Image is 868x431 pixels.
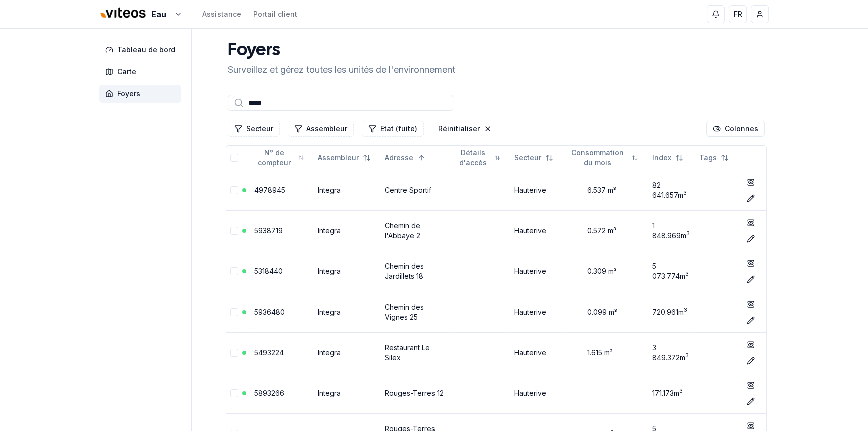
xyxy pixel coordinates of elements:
[514,153,541,163] span: Secteur
[230,308,238,316] button: Sélectionner la ligne
[693,150,735,166] button: Not sorted. Click to sort ascending.
[685,271,689,277] sup: 3
[202,9,241,19] a: Assistance
[385,153,413,163] span: Adresse
[686,230,690,237] sup: 3
[314,170,381,210] td: Integra
[288,121,354,137] button: Filtrer les lignes
[314,210,381,251] td: Integra
[230,267,238,275] button: Sélectionner la ligne
[314,332,381,373] td: Integra
[567,348,644,358] div: 1.615 m³
[117,67,136,77] span: Carte
[734,9,742,19] span: FR
[379,150,431,166] button: Sorted ascending. Click to sort descending.
[567,148,628,168] span: Consommation du mois
[567,307,644,317] div: 0.099 m³
[228,121,280,137] button: Filtrer les lignes
[99,4,182,25] button: Eau
[254,148,294,168] span: N° de compteur
[652,343,691,363] div: 3 849.372 m
[312,150,377,166] button: Not sorted. Click to sort ascending.
[254,389,284,397] a: 5893266
[685,352,689,359] sup: 3
[254,267,283,275] a: 5318440
[561,150,644,166] button: Not sorted. Click to sort ascending.
[652,261,691,281] div: 5 073.774 m
[652,221,691,241] div: 1 848.969 m
[385,389,444,397] a: Rouges-Terres 12
[510,332,563,373] td: Hauterive
[449,150,506,166] button: Not sorted. Click to sort ascending.
[385,343,430,362] a: Restaurant Le Silex
[706,121,765,137] button: Cocher les colonnes
[99,1,147,25] img: Viteos - Eau Logo
[385,262,424,280] a: Chemin des Jardillets 18
[646,150,689,166] button: Not sorted. Click to sort ascending.
[652,180,691,200] div: 82 641.657 m
[510,373,563,413] td: Hauterive
[314,251,381,292] td: Integra
[99,63,185,81] a: Carte
[729,5,747,23] button: FR
[652,307,691,317] div: 720.961 m
[99,41,185,59] a: Tableau de bord
[385,186,431,194] a: Centre Sportif
[230,154,238,162] button: Tout sélectionner
[683,190,687,196] sup: 3
[432,121,498,137] button: Réinitialiser les filtres
[254,348,284,357] a: 5493224
[99,85,185,103] a: Foyers
[510,210,563,251] td: Hauterive
[151,8,166,20] span: Eau
[510,292,563,332] td: Hauterive
[228,41,455,61] h1: Foyers
[230,349,238,357] button: Sélectionner la ligne
[314,373,381,413] td: Integra
[679,388,683,394] sup: 3
[318,153,359,163] span: Assembleur
[230,389,238,397] button: Sélectionner la ligne
[684,307,687,313] sup: 3
[699,153,717,163] span: Tags
[652,388,691,398] div: 171.173 m
[117,45,175,55] span: Tableau de bord
[228,63,455,77] p: Surveillez et gérez toutes les unités de l'environnement
[508,150,559,166] button: Not sorted. Click to sort ascending.
[385,221,420,240] a: Chemin de l'Abbaye 2
[510,170,563,210] td: Hauterive
[455,148,491,168] span: Détails d'accès
[230,227,238,235] button: Sélectionner la ligne
[567,226,644,236] div: 0.572 m³
[362,121,424,137] button: Filtrer les lignes
[117,89,140,99] span: Foyers
[230,186,238,194] button: Sélectionner la ligne
[254,226,283,235] a: 5938719
[652,153,671,163] span: Index
[254,186,285,194] a: 4978945
[253,9,297,19] a: Portail client
[254,308,285,316] a: 5936480
[248,150,310,166] button: Not sorted. Click to sort ascending.
[314,292,381,332] td: Integra
[567,185,644,195] div: 6.537 m³
[567,266,644,276] div: 0.309 m³
[510,251,563,292] td: Hauterive
[385,303,424,321] a: Chemin des Vignes 25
